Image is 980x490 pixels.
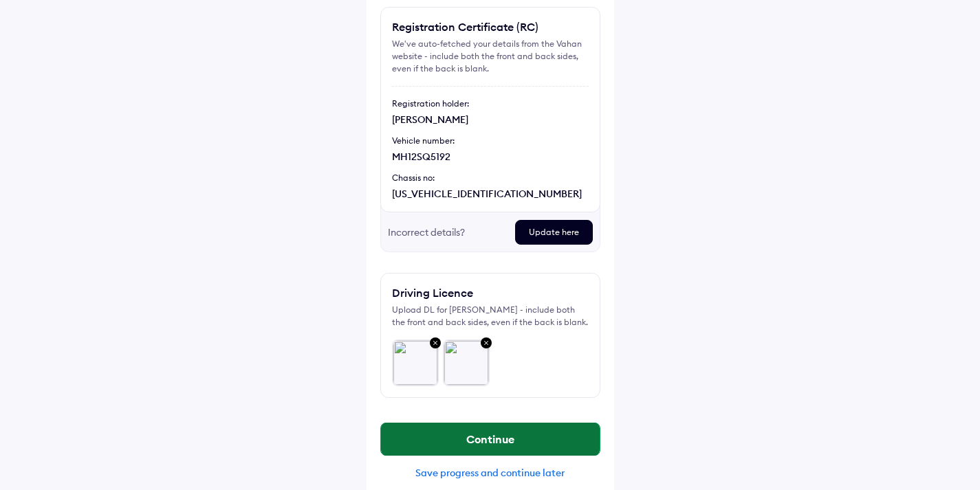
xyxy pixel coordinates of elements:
img: close-grey-bg.svg [427,335,444,353]
div: Vehicle number: [392,135,589,147]
img: 59c433f4-e5e5-4e90-860c-c9fd52866a05 [393,340,438,386]
div: Registration Certificate (RC) [392,19,538,35]
div: Upload DL for [PERSON_NAME] - include both the front and back sides, even if the back is blank. [392,304,589,328]
div: Chassis no: [392,172,589,184]
div: Save progress and continue later [380,467,600,479]
button: Continue [381,423,600,456]
div: We've auto-fetched your details from the Vahan website - include both the front and back sides, e... [392,38,589,75]
div: Registration holder: [392,98,589,110]
img: 774dd227-906f-42ba-bf4c-a5b546926882 [444,340,489,386]
img: close-grey-bg.svg [478,335,494,353]
div: MH12SQ5192 [392,150,589,164]
div: [PERSON_NAME] [392,113,589,126]
div: Incorrect details? [388,220,504,245]
div: Update here [515,220,593,245]
div: [US_VEHICLE_IDENTIFICATION_NUMBER] [392,187,589,201]
div: Driving Licence [392,285,473,301]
